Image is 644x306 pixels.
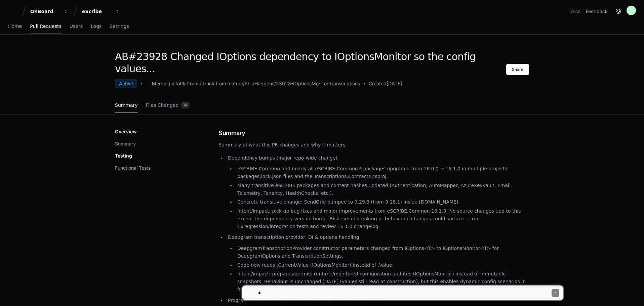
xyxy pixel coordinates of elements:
span: Pull Requests [30,24,61,28]
li: Code now reads .CurrentValue (IOptionsMonitor) instead of .Value. [235,261,529,269]
p: Testing [115,152,132,159]
div: eScribe [82,8,111,15]
li: Intent/impact: pick up bug fixes and minor improvements from eSCRIBE.Common 16.1.0. No source cha... [235,207,529,230]
span: Created [369,80,387,87]
button: eScribe [79,5,122,17]
div: Merging into [152,80,180,87]
span: [DATE] [387,80,402,87]
span: 14 [181,102,190,108]
span: Home [8,24,22,28]
span: Logs [91,24,102,28]
button: Share [506,64,529,75]
button: OnBoard [28,5,71,17]
a: Home [8,19,22,34]
button: Feedback [586,8,608,15]
div: Active [115,79,137,88]
a: Logs [91,19,102,34]
h1: AB#23928 Changed IOptions dependency to IOptionsMonitor so the config values... [115,51,506,75]
span: Users [70,24,83,28]
span: Summary [115,103,138,107]
div: Platform [180,80,198,87]
a: Docs [569,8,580,15]
button: Summary [115,140,136,147]
p: Program/startup configuration: move to typed monitored options [228,297,529,304]
h1: Summary [218,128,529,138]
button: Functional Tests [115,165,151,171]
div: trunk from feature/ShipHappens/23928-IOptionsMonitor-transcriptions [203,80,360,87]
p: Overview [115,128,137,135]
a: Pull Requests [30,19,61,34]
li: DeepgramTranscriptionProvider constructor parameters changed from IOptions<T> to IOptionsMonitor<... [235,245,529,260]
li: eSCRIBE.Common and nearly all eSCRIBE.Common.* packages upgraded from 16.0.0 → 16.1.0 in multiple... [235,165,529,180]
p: Dependency bumps (major repo-wide change) [228,154,529,162]
li: Concrete transitive change: SendGrid bumped to 9.29.3 (from 9.28.1) inside [DOMAIN_NAME]. [235,198,529,206]
a: Settings [110,19,129,34]
p: Summary of what this PR changes and why it matters [218,141,529,149]
span: Files Changed [146,103,179,107]
p: Deepgram transcription provider: DI & options handling [228,233,529,241]
div: OnBoard [30,8,59,15]
span: Settings [110,24,129,28]
li: Intent/impact: prepares/permits runtime/monitored configuration updates (IOptionsMonitor) instead... [235,270,529,293]
a: Users [70,19,83,34]
li: Many transitive eSCRIBE packages and content hashes updated (Authentication, AutoMapper, AzureKey... [235,182,529,197]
